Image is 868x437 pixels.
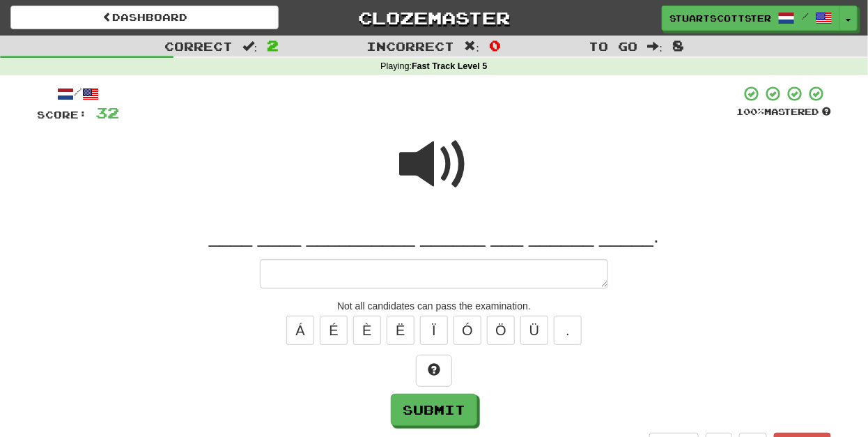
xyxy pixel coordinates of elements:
[589,39,638,53] span: To go
[367,39,455,53] span: Incorrect
[416,355,452,387] button: Hint!
[420,316,448,345] button: Ï
[353,316,381,345] button: È
[465,40,480,52] span: :
[10,6,279,29] a: Dashboard
[267,37,279,54] span: 2
[37,224,831,249] div: ____ ____ __________ ______ ___ ______ _____.
[736,106,831,118] div: Mastered
[37,109,87,121] span: Score:
[37,299,831,313] div: Not all candidates can pass the examination.
[520,316,548,345] button: Ü
[95,104,119,121] span: 32
[412,61,488,71] strong: Fast Track Level 5
[672,37,684,54] span: 8
[387,316,414,345] button: Ë
[802,11,809,21] span: /
[669,12,771,24] span: stuartscottster
[286,316,314,345] button: Á
[320,316,348,345] button: É
[300,6,568,30] a: Clozemaster
[391,394,477,426] button: Submit
[489,37,501,54] span: 0
[554,316,582,345] button: .
[487,316,515,345] button: Ö
[37,85,119,102] div: /
[242,40,258,52] span: :
[736,106,764,117] span: 100 %
[662,6,840,31] a: stuartscottster /
[454,316,481,345] button: Ó
[164,39,233,53] span: Correct
[648,40,663,52] span: :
